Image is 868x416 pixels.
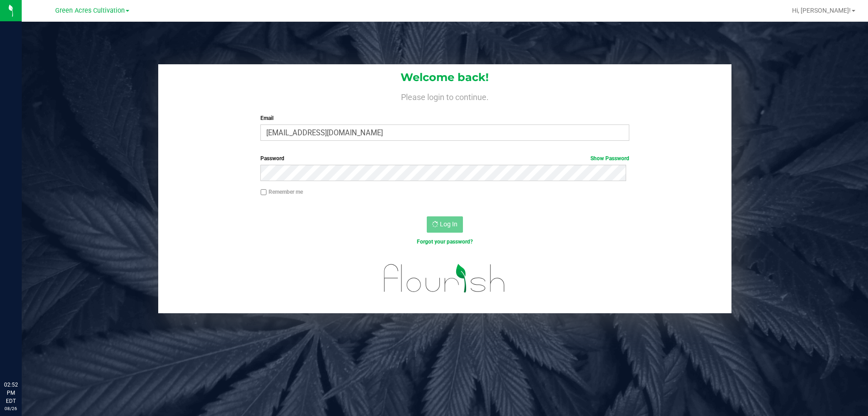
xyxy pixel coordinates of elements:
[440,220,458,228] span: Log In
[55,7,125,14] span: Green Acres Cultivation
[260,189,267,196] input: Remember me
[158,91,731,101] h4: Please login to continue.
[590,155,629,162] a: Show Password
[260,114,629,122] label: Email
[4,405,18,412] p: 08/26
[158,72,731,83] h1: Welcome back!
[260,155,284,162] span: Password
[417,239,473,245] a: Forgot your password?
[792,7,851,14] span: Hi, [PERSON_NAME]!
[427,216,463,233] button: Log In
[373,255,516,301] img: flourish_logo.svg
[260,188,303,196] label: Remember me
[4,381,18,405] p: 02:52 PM EDT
